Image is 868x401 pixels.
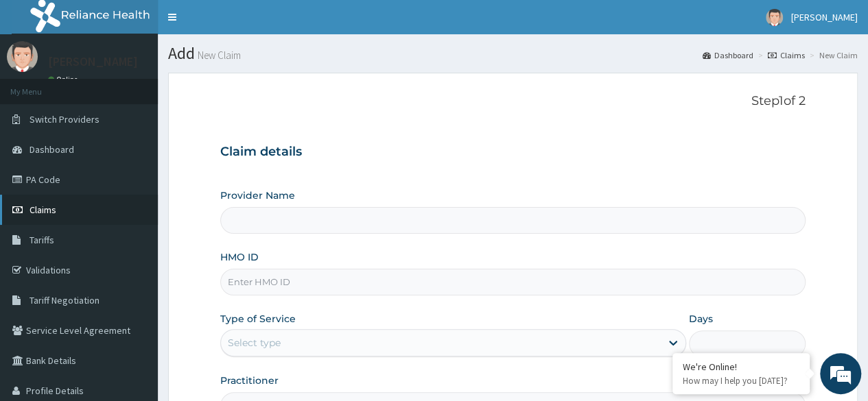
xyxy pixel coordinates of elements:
span: [PERSON_NAME] [791,11,858,23]
span: Tariffs [30,234,54,246]
img: User Image [766,9,783,26]
a: Online [48,75,81,84]
p: Step 1 of 2 [220,94,806,109]
input: Enter HMO ID [220,269,806,295]
p: How may I help you today? [683,375,799,387]
div: Select type [228,336,281,350]
span: Claims [30,204,56,216]
div: We're Online! [683,361,799,373]
label: HMO ID [220,250,259,264]
small: New Claim [195,50,241,60]
label: Type of Service [220,312,296,326]
p: [PERSON_NAME] [48,56,138,68]
label: Practitioner [220,374,279,387]
h3: Claim details [220,145,806,160]
h1: Add [168,45,858,62]
label: Provider Name [220,189,295,202]
label: Days [689,312,713,326]
img: User Image [7,41,38,72]
span: Switch Providers [30,113,99,125]
span: Tariff Negotiation [30,294,99,306]
span: Dashboard [30,143,74,156]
